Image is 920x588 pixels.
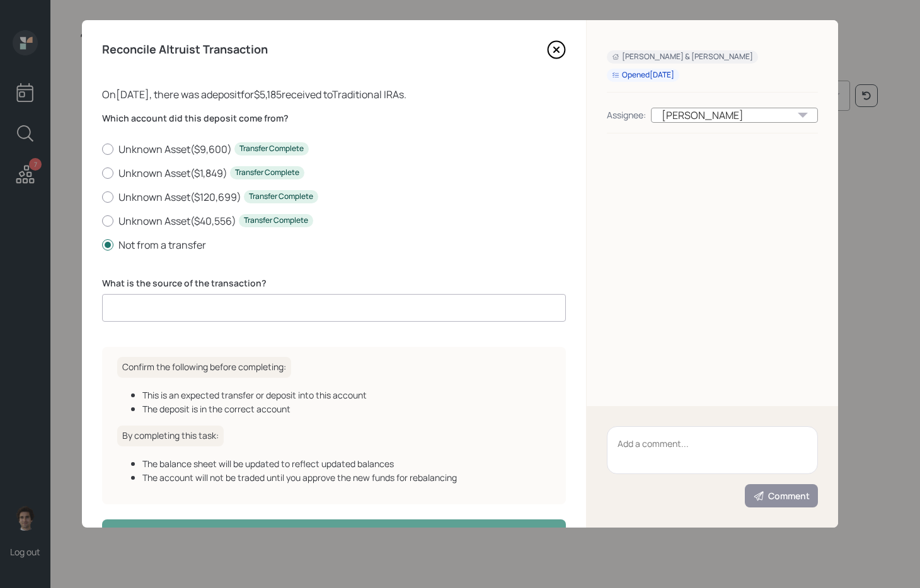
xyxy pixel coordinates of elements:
[102,277,566,290] label: What is the source of the transaction?
[102,87,566,102] div: On [DATE] , there was a deposit for $5,185 received to Traditional IRAs .
[607,108,646,122] div: Assignee:
[239,144,304,154] div: Transfer Complete
[651,108,818,123] div: [PERSON_NAME]
[244,215,308,226] div: Transfer Complete
[142,388,551,402] div: This is an expected transfer or deposit into this account
[142,471,551,484] div: The account will not be traded until you approve the new funds for rebalancing
[301,526,367,541] div: Complete
[235,167,299,178] div: Transfer Complete
[102,190,566,204] label: Unknown Asset ( $120,699 )
[102,142,566,156] label: Unknown Asset ( $9,600 )
[753,490,810,502] div: Comment
[249,191,313,202] div: Transfer Complete
[117,357,291,378] h6: Confirm the following before completing:
[142,457,551,470] div: The balance sheet will be updated to reflect updated balances
[117,426,224,446] h6: By completing this task:
[612,52,753,62] div: [PERSON_NAME] & [PERSON_NAME]
[102,43,268,57] h4: Reconcile Altruist Transaction
[102,238,566,252] label: Not from a transfer
[102,112,566,125] label: Which account did this deposit come from?
[745,484,818,507] button: Comment
[102,166,566,180] label: Unknown Asset ( $1,849 )
[612,70,674,81] div: Opened [DATE]
[102,214,566,228] label: Unknown Asset ( $40,556 )
[102,519,566,548] button: Complete
[142,402,551,416] div: The deposit is in the correct account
